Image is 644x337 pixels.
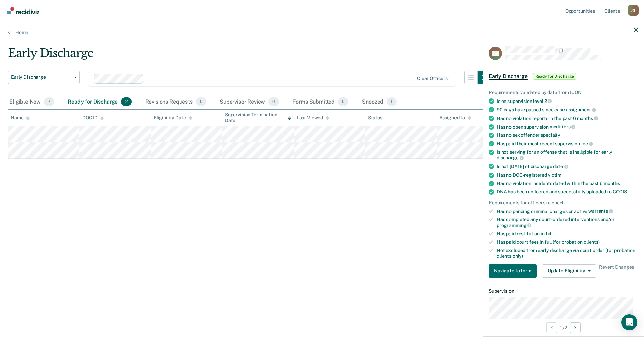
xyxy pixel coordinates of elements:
div: Is not [DATE] of discharge [497,163,638,170]
div: Has no DOC-registered [497,172,638,178]
span: programming [497,223,531,228]
span: 0 [268,97,279,106]
span: fee [581,141,593,146]
a: Home [8,29,636,36]
span: 1 [387,97,396,106]
span: warrants [588,208,613,214]
span: full [546,231,553,237]
span: Early Discharge [489,73,528,80]
button: Next Opportunity [570,322,581,333]
div: 90 days have passed since case [497,107,638,113]
span: Early Discharge [11,74,71,80]
div: Supervisor Review [218,95,280,110]
div: Has paid their most recent supervision [497,141,638,147]
div: Not excluded from early discharge via court order (for probation clients [497,248,638,259]
div: Has no open supervision [497,124,638,130]
span: 7 [44,97,54,106]
span: months [577,116,598,121]
div: Name [11,115,30,121]
div: Eligible Now [8,95,56,110]
button: Profile dropdown button [628,5,639,16]
div: Has paid restitution in [497,231,638,237]
div: Open Intercom Messenger [621,314,637,330]
button: Previous Opportunity [546,322,557,333]
span: discharge [497,155,524,160]
span: specialty [541,132,560,138]
div: 1 / 2 [483,319,644,336]
span: 2 [544,98,552,104]
div: Has no violation incidents dated within the past 6 [497,181,638,186]
span: victim [548,172,561,178]
button: Navigate to form [489,264,537,278]
span: months [604,181,620,186]
div: Early DischargeReady for Discharge [483,66,644,87]
span: 2 [121,97,131,106]
div: Has no violation reports in the past 6 [497,115,638,121]
span: 0 [338,97,348,106]
div: Forms Submitted [291,95,350,110]
div: Eligibility Date [154,115,192,121]
span: CODIS [613,189,627,194]
span: clients) [584,239,600,245]
span: Revert Changes [599,264,634,278]
div: Supervision Termination Date [225,112,291,123]
div: Has paid court fees in full (for probation [497,239,638,245]
span: modifiers [550,124,576,129]
div: Assigned to [439,115,471,121]
span: date [553,164,568,169]
dt: Supervision [489,288,638,294]
div: Is not serving for an offense that is ineligible for early [497,149,638,161]
div: Clear officers [417,76,448,81]
div: Requirements for officers to check [489,200,638,206]
div: Is on supervision level [497,98,638,104]
div: Early Discharge [8,46,491,65]
div: Ready for Discharge [66,95,133,110]
div: Has completed any court-ordered interventions and/or [497,217,638,228]
span: assignment [566,107,596,112]
div: J S [628,5,639,16]
span: 0 [196,97,206,106]
span: only) [513,253,523,259]
div: Last Viewed [297,115,329,121]
div: Status [368,115,382,121]
a: Navigate to form link [489,264,539,278]
div: Has no pending criminal charges or active [497,208,638,214]
div: Requirements validated by data from ICON [489,90,638,95]
img: Recidiviz [7,7,39,14]
button: Update Eligibility [542,264,596,278]
div: Revisions Requests [144,95,208,110]
span: Ready for Discharge [533,73,577,80]
div: DNA has been collected and successfully uploaded to [497,189,638,195]
div: Has no sex offender [497,132,638,138]
div: Snoozed [361,95,398,110]
div: DOC ID [82,115,104,121]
